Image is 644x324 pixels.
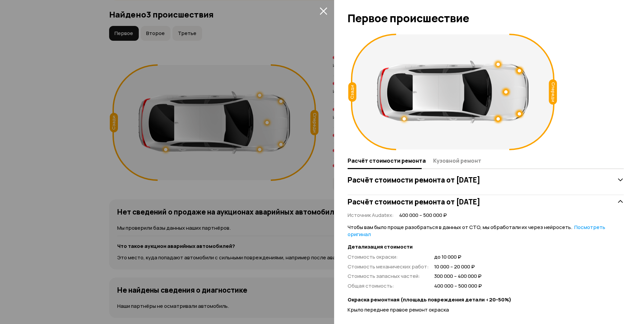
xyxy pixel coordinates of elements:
span: до 10 000 ₽ [434,254,482,261]
span: 400 000 – 500 000 ₽ [399,212,447,219]
span: Стоимость окраски : [348,253,398,260]
span: Кузовной ремонт [433,157,481,164]
h3: Расчёт стоимости ремонта от [DATE] [348,197,480,206]
span: Источник Audatex : [348,212,394,219]
button: закрыть [318,5,329,16]
span: Стоимость запасных частей : [348,272,420,280]
span: Стоимость механических работ : [348,263,429,270]
span: 300 000 – 400 000 ₽ [434,273,482,280]
a: Посмотреть оригинал [348,224,605,238]
strong: Детализация стоимости [348,244,624,251]
div: Сзади [348,82,356,102]
span: 400 000 – 500 000 ₽ [434,283,482,290]
h3: Расчёт стоимости ремонта от [DATE] [348,175,480,184]
div: Спереди [549,79,557,105]
span: Чтобы вам было проще разобраться в данных от СТО, мы обработали их через нейросеть. [348,224,605,238]
span: Расчёт стоимости ремонта [348,157,426,164]
span: Общая стоимость : [348,282,394,289]
strong: Окраска ремонтная (площадь повреждения детали <20-50%) [348,296,624,303]
span: 10 000 – 20 000 ₽ [434,263,482,270]
span: Крыло переднее правое ремонт окраска [348,306,449,313]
